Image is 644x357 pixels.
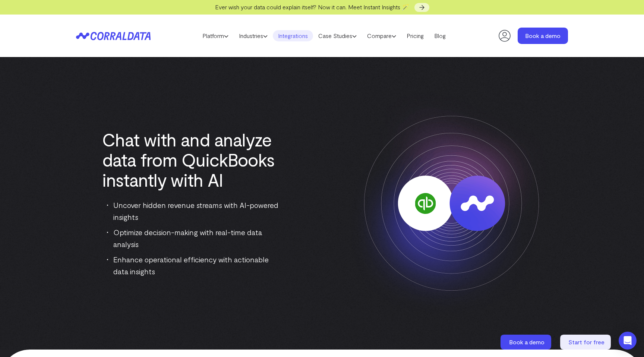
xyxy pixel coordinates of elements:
[107,253,283,277] li: Enhance operational efficiency with actionable data insights
[401,30,429,41] a: Pricing
[197,30,234,41] a: Platform
[102,129,283,190] h1: Chat with and analyze data from QuickBooks instantly with AI
[509,338,544,345] span: Book a demo
[215,3,409,10] span: Ever wish your data could explain itself? Now it can. Meet Instant Insights 🪄
[619,332,637,350] div: Open Intercom Messenger
[362,30,401,41] a: Compare
[429,30,451,41] a: Blog
[568,338,604,345] span: Start for free
[273,30,313,41] a: Integrations
[518,28,568,44] a: Book a demo
[107,199,283,223] li: Uncover hidden revenue streams with AI-powered insights
[313,30,362,41] a: Case Studies
[560,335,612,350] a: Start for free
[107,226,283,250] li: Optimize decision-making with real-time data analysis
[234,30,273,41] a: Industries
[501,335,553,350] a: Book a demo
